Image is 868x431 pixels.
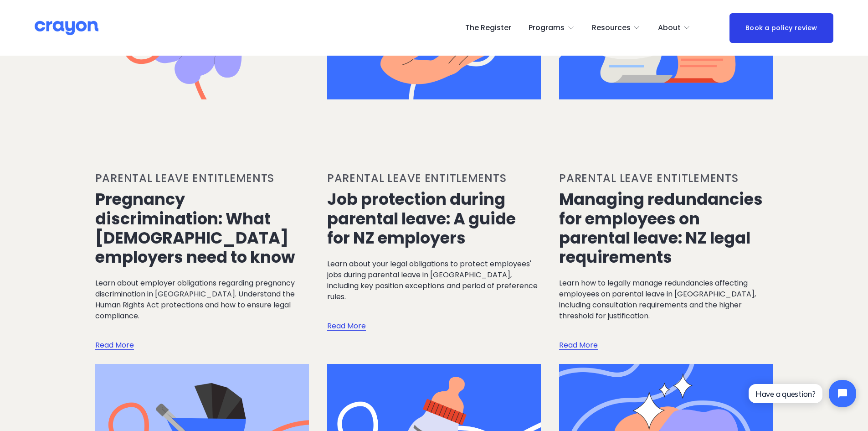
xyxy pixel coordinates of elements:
[658,21,681,35] span: About
[529,21,565,35] span: Programs
[741,372,864,415] iframe: Tidio Chat
[658,21,691,35] a: folder dropdown
[729,13,833,43] a: Book a policy review
[559,278,773,322] p: Learn how to legally manage redundancies affecting employees on parental leave in [GEOGRAPHIC_DAT...
[559,171,738,186] a: Parental leave entitlements
[95,188,295,268] a: Pregnancy discrimination: What [DEMOGRAPHIC_DATA] employers need to know
[465,21,511,35] a: The Register
[327,259,541,302] p: Learn about your legal obligations to protect employees' jobs during parental leave in [GEOGRAPHI...
[592,21,641,35] a: folder dropdown
[559,188,763,268] a: Managing redundancies for employees on parental leave: NZ legal requirements
[95,278,309,322] p: Learn about employer obligations regarding pregnancy discrimination in [GEOGRAPHIC_DATA]. Underst...
[327,171,506,186] a: Parental leave entitlements
[95,171,274,186] a: Parental leave entitlements
[327,302,366,332] a: Read More
[95,322,134,351] a: Read More
[35,20,98,36] img: Crayon
[592,21,631,35] span: Resources
[559,322,598,351] a: Read More
[327,188,516,249] a: Job protection during parental leave: A guide for NZ employers
[529,21,575,35] a: folder dropdown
